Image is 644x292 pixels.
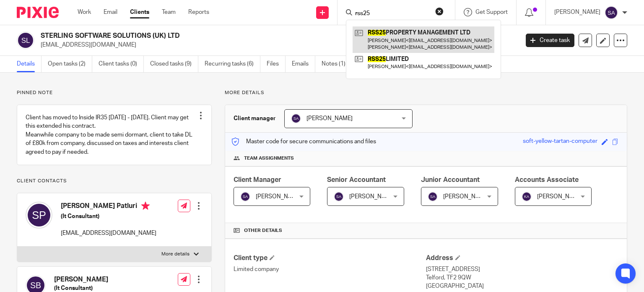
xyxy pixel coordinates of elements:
[426,282,618,290] p: [GEOGRAPHIC_DATA]
[349,194,395,200] span: [PERSON_NAME]
[267,56,286,72] a: Files
[537,194,583,200] span: [PERSON_NAME]
[554,8,600,16] p: [PERSON_NAME]
[188,8,209,16] a: Reports
[443,194,489,200] span: [PERSON_NAME]
[78,8,91,16] a: Work
[322,56,352,72] a: Notes (1)
[48,56,92,72] a: Open tasks (2)
[522,192,532,202] img: svg%3E
[523,137,597,147] div: soft-yellow-tartan-computer
[428,192,438,202] img: svg%3E
[17,56,42,72] a: Details
[231,137,376,146] p: Master code for secure communications and files
[104,8,117,16] a: Email
[354,10,430,18] input: Search
[41,32,419,40] h2: STERLING SOFTWARE SOLUTIONS (UK) LTD
[17,178,212,184] p: Client contacts
[426,254,618,263] h4: Address
[161,251,190,258] p: More details
[475,9,508,15] span: Get Support
[334,192,344,202] img: svg%3E
[234,265,426,274] p: Limited company
[17,89,212,96] p: Pinned note
[234,114,276,123] h3: Client manager
[205,56,260,72] a: Recurring tasks (6)
[421,176,480,183] span: Junior Accountant
[17,7,59,18] img: Pixie
[256,194,302,200] span: [PERSON_NAME]
[162,8,176,16] a: Team
[26,202,52,229] img: svg%3E
[130,8,149,16] a: Clients
[426,265,618,274] p: [STREET_ADDRESS]
[292,56,315,72] a: Emails
[99,56,144,72] a: Client tasks (0)
[426,274,618,282] p: Telford, TF2 9QW
[234,176,281,183] span: Client Manager
[234,254,426,263] h4: Client type
[306,116,353,121] span: [PERSON_NAME]
[327,176,386,183] span: Senior Accountant
[244,227,282,234] span: Other details
[605,6,618,19] img: svg%3E
[150,56,198,72] a: Closed tasks (9)
[41,41,513,49] p: [EMAIL_ADDRESS][DOMAIN_NAME]
[435,7,444,16] button: Clear
[240,192,250,202] img: svg%3E
[291,113,301,124] img: svg%3E
[61,229,156,237] p: [EMAIL_ADDRESS][DOMAIN_NAME]
[225,89,627,96] p: More details
[244,155,294,162] span: Team assignments
[515,176,579,183] span: Accounts Associate
[526,34,574,47] a: Create task
[61,212,156,221] h5: (It Consultant)
[141,202,150,210] i: Primary
[54,275,150,284] h4: [PERSON_NAME]
[61,202,156,212] h4: [PERSON_NAME] Patluri
[17,32,34,49] img: svg%3E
